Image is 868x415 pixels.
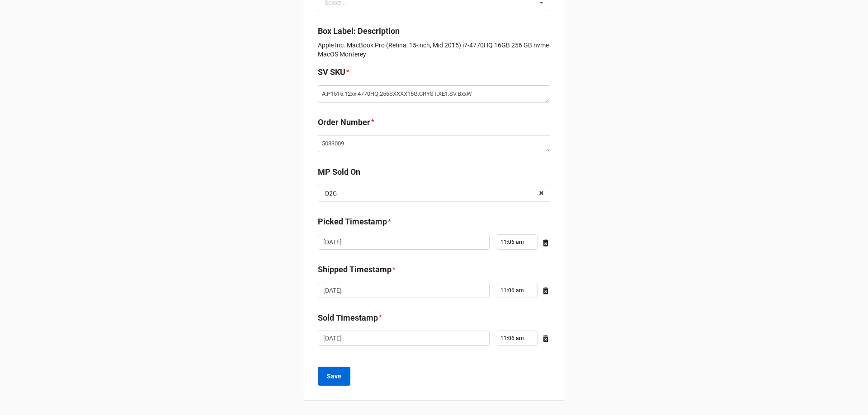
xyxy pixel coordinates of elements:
[318,331,490,346] input: Date
[318,26,400,36] b: Box Label: Description
[327,372,341,381] b: Save
[318,312,378,324] label: Sold Timestamp
[318,85,550,103] textarea: A.P1515.12xx.4770HQ.256SXXXX16G.CRYST.XE1.SV.BxxW
[318,41,550,59] p: Apple Inc. MacBook Pro (Retina, 15-inch, Mid 2015) i7-4770HQ 16GB 256 GB nvme MacOS Monterey
[318,166,360,178] label: MP Sold On
[318,263,392,276] label: Shipped Timestamp
[497,331,538,346] input: Time
[497,283,538,298] input: Time
[318,66,345,79] label: SV SKU
[325,190,337,196] div: D2C
[318,283,490,298] input: Date
[497,234,538,250] input: Time
[318,215,387,228] label: Picked Timestamp
[318,135,550,152] textarea: 5033009
[318,116,370,129] label: Order Number
[318,367,350,386] button: Save
[318,235,490,250] input: Date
